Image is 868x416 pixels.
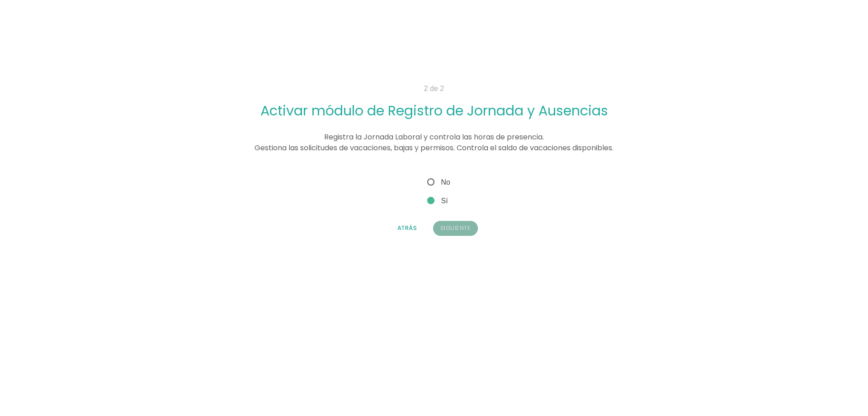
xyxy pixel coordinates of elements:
button: Siguiente [433,221,478,235]
span: No [425,177,450,188]
p: 2 de 2 [145,83,723,94]
span: Registra la Jornada Laboral y controla las horas de presencia. Gestiona las solicitudes de vacaci... [255,132,613,153]
span: Sí [425,195,448,206]
button: Atrás [390,221,425,235]
h2: Activar módulo de Registro de Jornada y Ausencias [145,103,723,118]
